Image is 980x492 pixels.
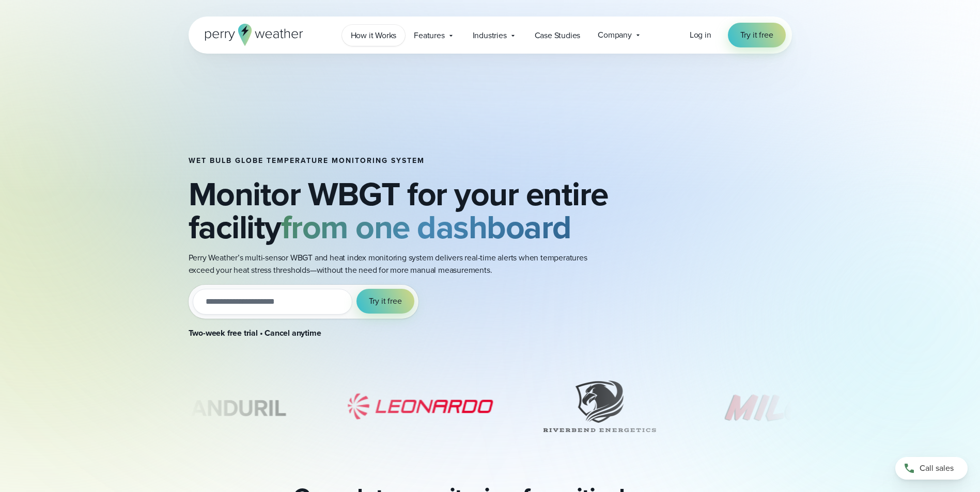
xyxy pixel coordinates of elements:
[690,29,711,41] a: Log in
[414,29,444,42] span: Features
[895,457,968,480] a: Call sales
[526,25,589,46] a: Case Studies
[740,29,773,41] span: Try it free
[281,203,571,251] strong: from one dashboard
[347,381,494,432] img: Leonardo company logo
[189,252,602,276] p: Perry Weather’s multi-sensor WBGT and heat index monitoring system delivers real-time alerts when...
[598,29,632,41] span: Company
[543,381,656,432] div: 5 of 7
[728,23,786,47] a: Try it free
[706,381,852,432] img: Milos.svg
[150,381,297,432] img: Anduril Industries Logo
[189,177,637,243] h2: Monitor WBGT for your entire facility
[369,295,402,307] span: Try it free
[690,29,711,41] span: Log in
[189,327,321,339] strong: Two-week free trial • Cancel anytime
[150,381,297,432] div: 3 of 7
[342,25,406,46] a: How it Works
[543,381,656,432] img: Riverbend Energetics logo
[535,29,581,42] span: Case Studies
[356,289,414,314] button: Try it free
[347,381,494,432] div: 4 of 7
[351,29,397,42] span: How it Works
[189,381,792,437] div: slideshow
[473,29,507,42] span: Industries
[189,157,637,165] h1: Wet bulb globe temperature monitoring system
[706,381,852,432] div: 6 of 7
[920,462,954,474] span: Call sales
